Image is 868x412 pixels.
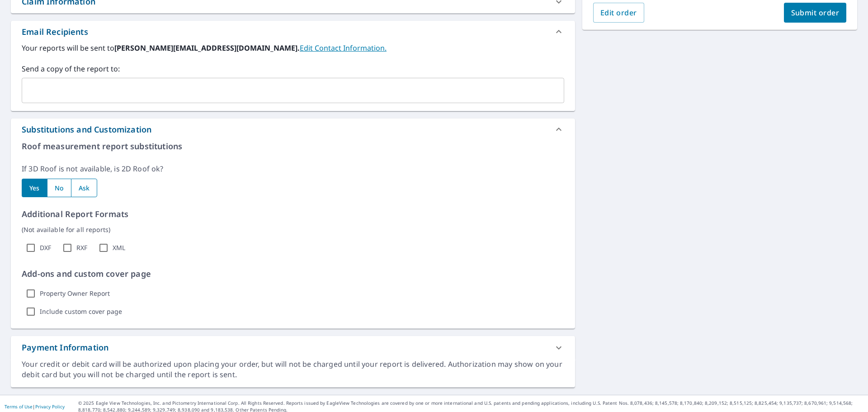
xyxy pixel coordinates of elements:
[5,403,33,410] a: Terms of Use
[40,244,51,252] label: DXF
[22,26,88,38] div: Email Recipients
[22,163,564,174] p: If 3D Roof is not available, is 2D Roof ok?
[22,341,108,354] div: Payment Information
[11,118,575,140] div: Substitutions and Customization
[22,123,151,136] div: Substitutions and Customization
[784,3,847,23] button: Submit order
[11,336,575,359] div: Payment Information
[791,8,840,18] span: Submit order
[40,289,110,298] label: Property Owner Report
[5,404,65,409] p: |
[11,21,575,43] div: Email Recipients
[22,140,564,152] p: Roof measurement report substitutions
[300,43,387,53] a: EditContactInfo
[114,43,300,53] b: [PERSON_NAME][EMAIL_ADDRESS][DOMAIN_NAME].
[35,403,65,410] a: Privacy Policy
[22,359,564,380] div: Your credit or debit card will be authorized upon placing your order, but will not be charged unt...
[593,3,644,23] button: Edit order
[40,308,122,316] label: Include custom cover page
[22,208,564,220] p: Additional Report Formats
[22,63,564,74] label: Send a copy of the report to:
[600,8,637,18] span: Edit order
[22,225,564,234] p: (Not available for all reports)
[76,244,87,252] label: RXF
[113,244,125,252] label: XML
[22,268,564,280] p: Add-ons and custom cover page
[22,43,564,53] label: Your reports will be sent to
